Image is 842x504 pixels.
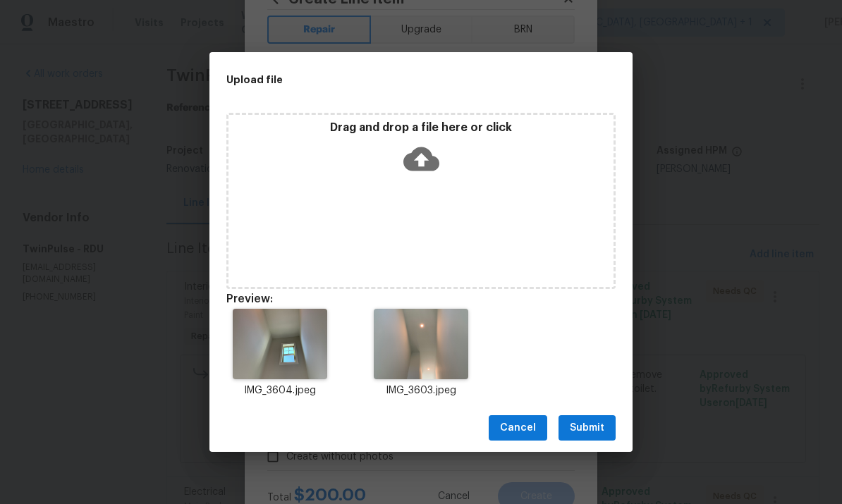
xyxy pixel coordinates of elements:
p: IMG_3604.jpeg [226,383,334,398]
img: Z [233,309,327,379]
span: Cancel [500,419,536,437]
span: Submit [570,419,604,437]
p: Drag and drop a file here or click [228,121,614,135]
button: Cancel [489,415,547,441]
img: 9k= [374,309,468,379]
button: Submit [559,415,616,441]
p: IMG_3603.jpeg [367,383,475,398]
h2: Upload file [226,72,552,87]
